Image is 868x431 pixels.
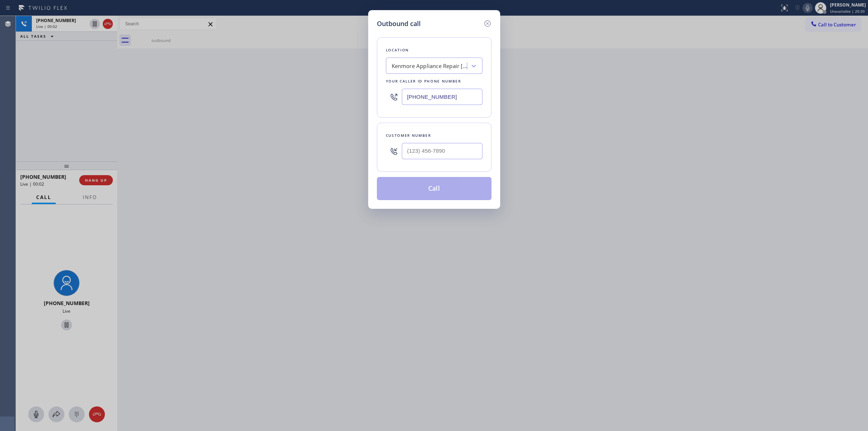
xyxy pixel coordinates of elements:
input: (123) 456-7890 [402,143,482,159]
input: (123) 456-7890 [402,89,482,105]
button: Call [377,177,492,200]
h5: Outbound call [377,19,421,29]
div: Your caller id phone number [386,77,482,85]
div: Customer number [386,132,482,139]
div: Location [386,46,482,54]
div: Kenmore Appliance Repair [GEOGRAPHIC_DATA] [392,62,468,70]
